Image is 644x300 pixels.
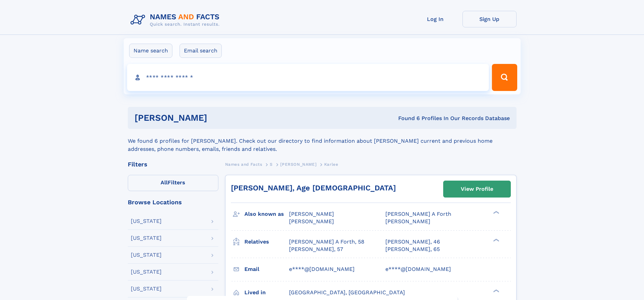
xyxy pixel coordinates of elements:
[324,162,338,167] span: Karlee
[303,115,510,122] div: Found 6 Profiles In Our Records Database
[128,11,225,29] img: Logo Names and Facts
[289,238,364,246] a: [PERSON_NAME] A Forth, 58
[492,289,500,293] div: ❯
[129,44,172,58] label: Name search
[289,211,334,217] span: [PERSON_NAME]
[385,246,440,253] a: [PERSON_NAME], 65
[127,64,489,91] input: search input
[492,210,500,215] div: ❯
[280,162,316,167] span: [PERSON_NAME]
[444,181,510,197] a: View Profile
[270,162,273,167] span: S
[131,218,162,224] div: [US_STATE]
[131,269,162,275] div: [US_STATE]
[289,289,405,296] span: [GEOGRAPHIC_DATA], [GEOGRAPHIC_DATA]
[128,199,218,205] div: Browse Locations
[231,184,396,192] a: [PERSON_NAME], Age [DEMOGRAPHIC_DATA]
[128,175,218,191] label: Filters
[492,64,517,91] button: Search Button
[461,181,493,197] div: View Profile
[408,11,462,27] a: Log In
[492,238,500,242] div: ❯
[131,235,162,241] div: [US_STATE]
[135,114,303,122] h1: [PERSON_NAME]
[161,179,168,186] span: All
[270,160,273,168] a: S
[180,44,222,58] label: Email search
[244,236,289,248] h3: Relatives
[225,160,262,168] a: Names and Facts
[385,218,430,225] span: [PERSON_NAME]
[462,11,517,27] a: Sign Up
[385,238,440,246] a: [PERSON_NAME], 46
[244,208,289,220] h3: Also known as
[244,287,289,298] h3: Lived in
[131,286,162,292] div: [US_STATE]
[385,211,451,217] span: [PERSON_NAME] A Forth
[289,246,343,253] a: [PERSON_NAME], 57
[131,252,162,258] div: [US_STATE]
[128,129,517,153] div: We found 6 profiles for [PERSON_NAME]. Check out our directory to find information about [PERSON_...
[128,161,218,167] div: Filters
[244,263,289,275] h3: Email
[289,218,334,225] span: [PERSON_NAME]
[280,160,316,168] a: [PERSON_NAME]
